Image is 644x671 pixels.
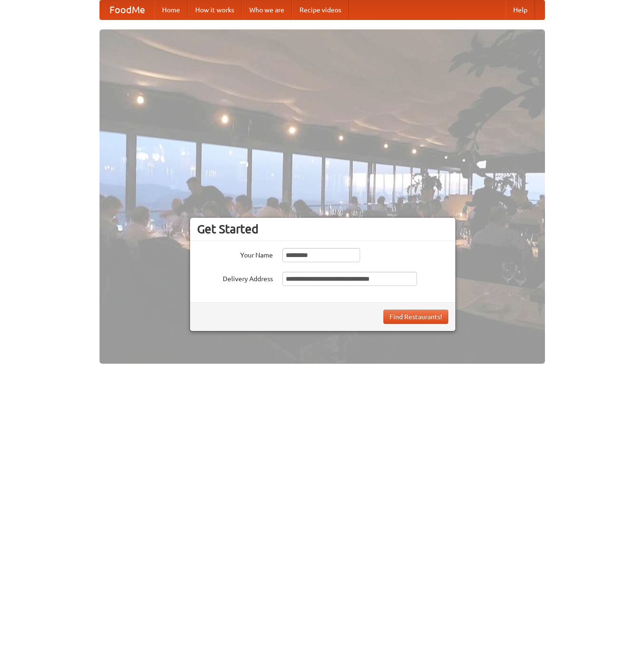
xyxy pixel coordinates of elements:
label: Your Name [197,248,273,260]
a: Recipe videos [292,0,349,19]
button: Find Restaurants! [383,310,448,324]
h3: Get Started [197,222,448,236]
label: Delivery Address [197,272,273,284]
a: Who we are [242,0,292,19]
a: FoodMe [100,0,154,19]
a: Help [506,0,535,19]
a: How it works [188,0,242,19]
a: Home [154,0,188,19]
